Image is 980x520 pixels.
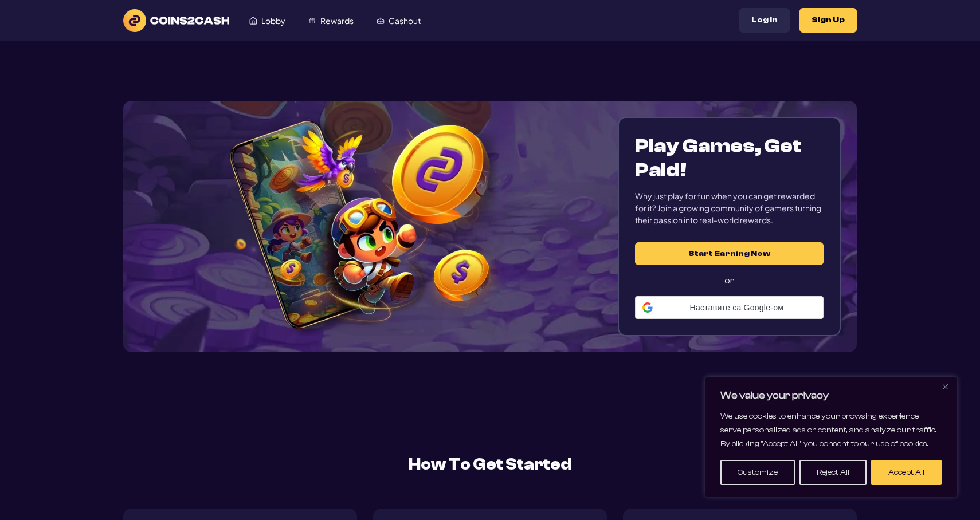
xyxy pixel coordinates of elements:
[943,384,948,389] img: Close
[938,380,952,393] button: Close
[635,296,824,319] div: Наставите са Google-ом
[389,17,421,25] span: Cashout
[720,460,795,485] button: Customize
[871,460,942,485] button: Accept All
[799,460,867,485] button: Reject All
[635,242,824,265] button: Start Earning Now
[635,265,824,296] label: or
[720,389,942,403] p: We value your privacy
[635,190,824,226] div: Why just play for fun when you can get rewarded for it? Join a growing community of gamers turnin...
[799,8,857,33] button: Sign Up
[720,409,942,451] p: We use cookies to enhance your browsing experience, serve personalized ads or content, and analyz...
[657,303,816,312] span: Наставите са Google-ом
[123,9,229,32] img: logo text
[249,17,257,25] img: Lobby
[320,17,354,25] span: Rewards
[377,17,385,25] img: Cashout
[739,8,790,33] button: Log In
[365,10,432,31] a: Cashout
[123,452,857,476] h2: How To Get Started
[297,10,365,31] a: Rewards
[308,17,316,25] img: Rewards
[261,17,285,25] span: Lobby
[238,10,297,31] a: Lobby
[635,134,824,182] h1: Play Games, Get Paid!
[705,377,957,497] div: We value your privacy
